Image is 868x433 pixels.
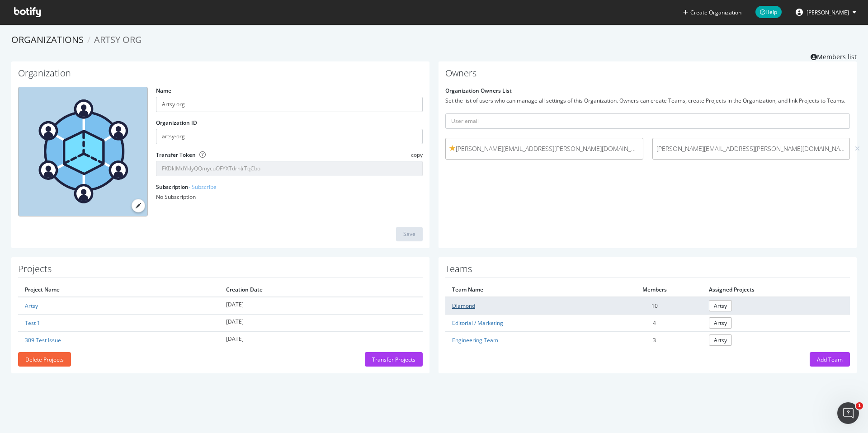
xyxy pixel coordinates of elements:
button: Add Team [810,352,850,367]
a: Transfer Projects [365,356,423,363]
a: Members list [811,50,857,61]
ol: breadcrumbs [11,33,857,47]
a: Artsy [709,334,732,346]
a: Editorial / Marketing [452,319,503,327]
div: Save [403,230,415,238]
a: Delete Projects [18,356,71,363]
label: Transfer Token [156,151,196,159]
td: [DATE] [219,314,423,331]
th: Creation Date [219,282,423,297]
button: Transfer Projects [365,352,423,367]
h1: Projects [18,264,423,278]
td: 4 [607,314,702,331]
h1: Organization [18,68,423,82]
span: Artsy org [94,33,142,46]
iframe: Intercom live chat [837,402,859,424]
label: Name [156,87,171,94]
input: name [156,97,423,112]
th: Project Name [18,282,219,297]
label: Organization ID [156,119,197,127]
td: [DATE] [219,331,423,348]
div: Delete Projects [25,356,64,363]
td: 3 [607,331,702,348]
a: Diamond [452,302,475,310]
a: Test 1 [25,319,40,327]
input: User email [445,113,850,129]
button: [PERSON_NAME] [788,5,863,19]
a: 309 Test Issue [25,336,61,344]
span: 1 [856,402,863,409]
td: [DATE] [219,297,423,315]
span: Paul Sanders [807,9,849,16]
a: Engineering Team [452,336,498,344]
span: [PERSON_NAME][EMAIL_ADDRESS][PERSON_NAME][DOMAIN_NAME] [449,144,639,153]
button: Create Organization [683,8,742,17]
div: No Subscription [156,193,423,201]
input: Organization ID [156,129,423,144]
div: Set the list of users who can manage all settings of this Organization. Owners can create Teams, ... [445,97,850,104]
span: [PERSON_NAME][EMAIL_ADDRESS][PERSON_NAME][DOMAIN_NAME] [656,144,846,153]
span: copy [411,151,423,159]
th: Team Name [445,282,607,297]
a: Artsy [709,300,732,311]
th: Assigned Projects [702,282,850,297]
td: 10 [607,297,702,315]
div: Add Team [817,356,843,363]
button: Save [396,227,423,241]
h1: Teams [445,264,850,278]
a: Artsy [709,317,732,329]
label: Subscription [156,183,217,191]
h1: Owners [445,68,850,82]
a: Add Team [810,356,850,363]
th: Members [607,282,702,297]
a: Organizations [11,33,84,46]
button: Delete Projects [18,352,71,367]
label: Organization Owners List [445,87,512,94]
a: Artsy [25,302,38,310]
a: - Subscribe [189,183,217,191]
div: Transfer Projects [372,356,415,363]
span: Help [755,6,782,18]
